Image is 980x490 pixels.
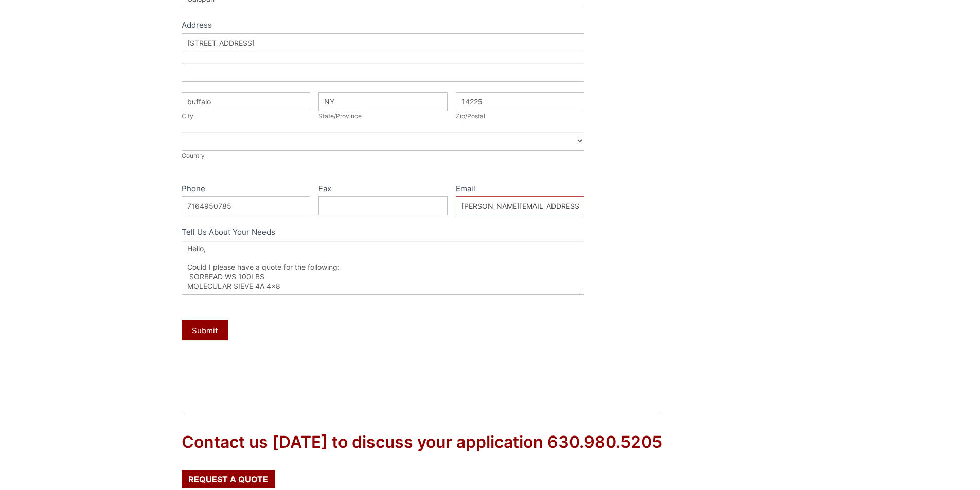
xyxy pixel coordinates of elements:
button: Submit [182,320,228,340]
div: Address [182,19,585,33]
div: Zip/Postal [456,111,585,121]
div: Contact us [DATE] to discuss your application 630.980.5205 [182,431,662,454]
label: Fax [318,182,448,197]
span: Request a Quote [188,475,268,483]
a: Request a Quote [182,470,275,488]
div: Country [182,151,585,161]
label: Tell Us About Your Needs [182,226,585,241]
div: State/Province [318,111,448,121]
div: City [182,111,311,121]
label: Email [456,182,585,197]
label: Phone [182,182,311,197]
